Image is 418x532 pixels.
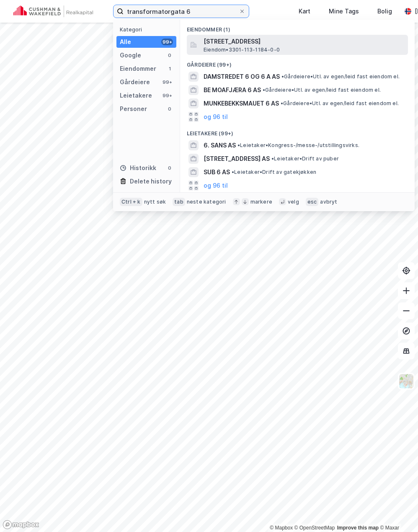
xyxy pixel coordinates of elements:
iframe: Chat Widget [376,492,418,532]
div: Eiendommer [120,64,156,74]
span: Eiendom • 3301-113-1184-0-0 [204,46,280,53]
span: SUB 6 AS [204,167,230,177]
a: Mapbox [270,525,293,531]
div: Alle [120,37,131,47]
span: • [232,169,234,175]
div: 0 [166,52,173,59]
div: Kontrollprogram for chat [376,492,418,532]
a: OpenStreetMap [294,525,335,531]
div: Leietakere (99+) [180,124,415,139]
button: og 96 til [204,181,228,191]
img: Z [398,373,414,389]
div: 1 [166,65,173,72]
span: MUNKEBEKKSMAUET 6 AS [204,98,279,108]
button: og 96 til [204,112,228,122]
div: Gårdeiere (99+) [180,55,415,70]
div: Historikk [120,163,156,173]
div: 0 [166,106,173,112]
div: Leietakere [120,90,152,101]
span: 6. SANS AS [204,140,236,150]
span: [STREET_ADDRESS] AS [204,154,270,164]
span: Gårdeiere • Utl. av egen/leid fast eiendom el. [263,87,381,93]
span: Leietaker • Drift av puber [271,155,339,162]
div: tab [173,198,185,206]
div: Kategori [120,26,176,33]
div: Kart [299,6,310,16]
span: • [281,73,284,80]
span: BE MOAFJÆRA 6 AS [204,85,261,95]
span: • [281,100,283,106]
div: Gårdeiere [120,77,150,87]
div: Ctrl + k [120,198,142,206]
span: • [263,87,265,93]
span: Gårdeiere • Utl. av egen/leid fast eiendom el. [281,100,399,107]
div: 99+ [161,39,173,45]
span: • [271,155,274,162]
div: velg [288,199,299,205]
span: Leietaker • Drift av gatekjøkken [232,169,316,176]
div: Google [120,50,141,60]
div: 99+ [161,92,173,99]
span: Gårdeiere • Utl. av egen/leid fast eiendom el. [281,73,400,80]
span: [STREET_ADDRESS] [204,36,405,46]
div: neste kategori [187,199,226,205]
div: Bolig [377,6,392,16]
a: Mapbox homepage [3,520,39,529]
span: DAMSTREDET 6 OG 6 A AS [204,72,280,82]
span: • [237,142,240,148]
img: cushman-wakefield-realkapital-logo.202ea83816669bd177139c58696a8fa1.svg [13,5,93,17]
div: 99+ [161,79,173,85]
div: esc [306,198,319,206]
div: Delete history [130,176,172,186]
div: avbryt [320,199,337,205]
div: Mine Tags [329,6,359,16]
div: markere [250,199,272,205]
div: Personer [120,104,147,114]
div: 0 [166,165,173,171]
a: Improve this map [337,525,379,531]
input: Søk på adresse, matrikkel, gårdeiere, leietakere eller personer [124,5,239,18]
div: nytt søk [144,199,166,205]
span: Leietaker • Kongress-/messe-/utstillingsvirks. [237,142,359,149]
div: Eiendommer (1) [180,20,415,35]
